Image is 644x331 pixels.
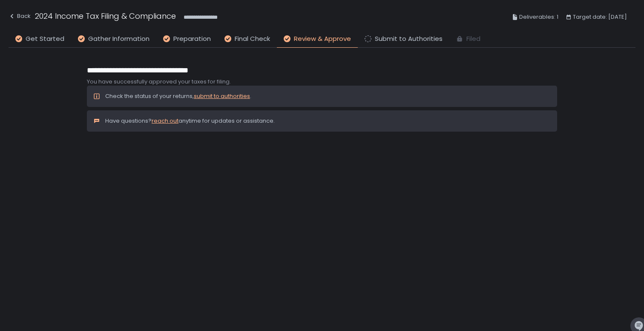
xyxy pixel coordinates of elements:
span: Gather Information [88,34,149,44]
p: Have questions? anytime for updates or assistance. [105,117,275,125]
span: Final Check [235,34,270,44]
a: submit to authorities [194,92,250,100]
span: Deliverables: 1 [519,12,558,22]
h1: 2024 Income Tax Filing & Compliance [35,10,176,22]
span: Submit to Authorities [375,34,443,44]
div: Back [9,11,31,21]
span: Preparation [173,34,211,44]
span: Target date: [DATE] [573,12,627,22]
button: Back [9,10,31,24]
div: You have successfully approved your taxes for filing. [87,78,557,86]
span: Filed [466,34,480,44]
a: reach out [152,117,178,125]
span: Review & Approve [294,34,351,44]
p: Check the status of your returns, . [105,92,251,100]
span: Get Started [26,34,64,44]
